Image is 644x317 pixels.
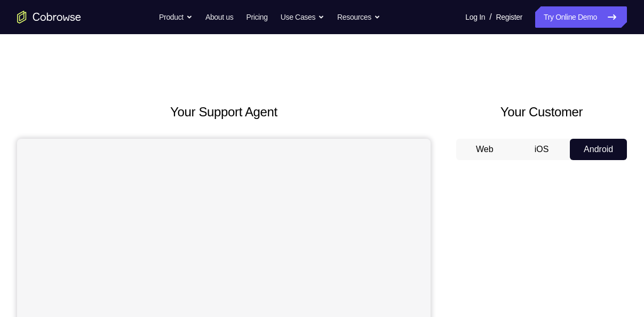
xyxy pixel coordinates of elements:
h2: Your Customer [456,102,627,122]
button: iOS [513,139,570,160]
a: About us [205,6,233,28]
button: Web [456,139,513,160]
a: Go to the home page [17,11,81,23]
button: Android [570,139,627,160]
a: Pricing [246,6,267,28]
a: Register [496,6,522,28]
button: Product [159,6,193,28]
button: Resources [337,6,380,28]
button: Use Cases [281,6,324,28]
span: / [489,11,491,23]
a: Try Online Demo [535,6,627,28]
a: Log In [465,6,485,28]
h2: Your Support Agent [17,102,431,122]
